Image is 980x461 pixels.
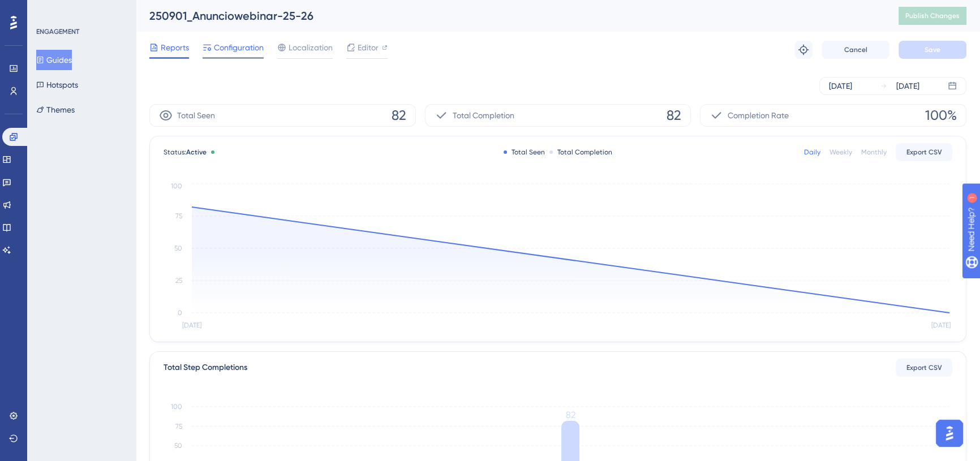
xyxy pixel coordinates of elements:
[164,361,247,374] div: Total Step Completions
[164,148,207,157] span: Status:
[453,109,514,122] span: Total Completion
[186,148,207,156] span: Active
[36,50,72,70] button: Guides
[504,148,545,157] div: Total Seen
[896,143,952,161] button: Export CSV
[289,41,333,54] span: Localization
[667,106,681,124] span: 82
[177,109,215,122] span: Total Seen
[905,11,960,20] span: Publish Changes
[79,6,82,15] div: 1
[36,27,79,36] div: ENGAGEMENT
[549,148,612,157] div: Total Completion
[36,100,75,120] button: Themes
[182,321,201,329] tspan: [DATE]
[931,321,950,329] tspan: [DATE]
[899,7,966,25] button: Publish Changes
[171,403,182,411] tspan: 100
[214,41,264,54] span: Configuration
[358,41,379,54] span: Editor
[566,410,575,420] tspan: 82
[896,79,919,93] div: [DATE]
[822,41,889,59] button: Cancel
[161,41,189,54] span: Reports
[925,106,957,124] span: 100%
[174,442,182,450] tspan: 50
[149,8,870,24] div: 250901_Anunciowebinar-25-26
[175,212,182,220] tspan: 75
[844,45,867,54] span: Cancel
[829,148,852,157] div: Weekly
[861,148,887,157] div: Monthly
[392,106,406,124] span: 82
[728,109,789,122] span: Completion Rate
[175,423,182,430] tspan: 75
[932,416,966,450] iframe: UserGuiding AI Assistant Launcher
[178,309,182,317] tspan: 0
[27,3,71,16] span: Need Help?
[906,363,942,372] span: Export CSV
[174,244,182,252] tspan: 50
[829,79,852,93] div: [DATE]
[896,359,952,377] button: Export CSV
[899,41,966,59] button: Save
[171,182,182,190] tspan: 100
[36,75,78,95] button: Hotspots
[804,148,820,157] div: Daily
[906,148,942,157] span: Export CSV
[925,45,940,54] span: Save
[175,277,182,285] tspan: 25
